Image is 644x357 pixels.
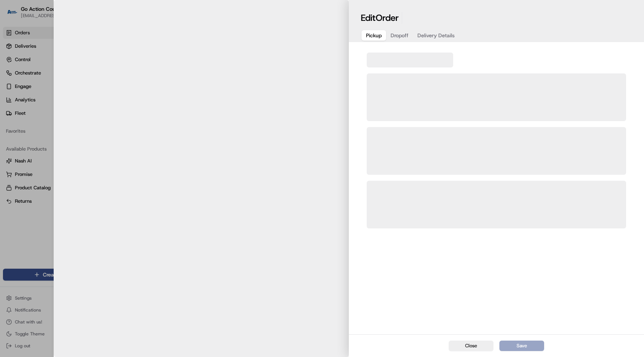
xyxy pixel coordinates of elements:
span: Pylon [74,26,90,32]
a: Powered byPylon [53,26,90,32]
span: Dropoff [391,32,408,39]
button: Close [449,341,493,351]
span: Pickup [366,32,382,39]
h1: Edit [361,12,399,24]
span: Order [376,12,399,24]
span: Delivery Details [417,32,455,39]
